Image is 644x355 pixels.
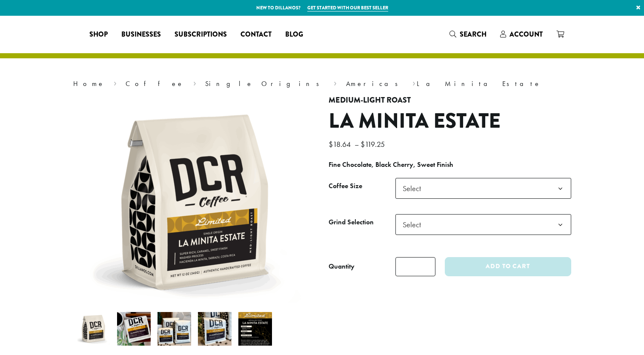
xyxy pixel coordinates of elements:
[361,139,387,149] bdi: 119.25
[205,79,325,88] a: Single Origins
[73,79,571,89] nav: Breadcrumb
[157,312,191,346] img: La Minita Estate - Image 3
[238,312,272,346] img: La Minita Estate - Image 5
[121,29,161,40] span: Businesses
[412,76,415,89] span: ›
[285,29,303,40] span: Blog
[329,96,571,105] h4: Medium-Light Roast
[329,216,395,229] label: Grind Selection
[329,261,355,272] div: Quantity
[329,160,453,169] b: Fine Chocolate, Black Cherry, Sweet Finish
[443,27,493,41] a: Search
[399,180,429,197] span: Select
[117,312,151,346] img: La Minita Estate - Image 2
[240,29,272,40] span: Contact
[198,312,232,346] img: La Minita Estate - Image 4
[395,178,571,199] span: Select
[334,76,337,89] span: ›
[329,139,333,149] span: $
[399,216,429,233] span: Select
[329,139,353,149] bdi: 18.64
[346,79,404,88] a: Americas
[307,4,388,11] a: Get started with our best seller
[175,29,227,40] span: Subscriptions
[126,79,184,88] a: Coffee
[329,109,571,134] h1: La Minita Estate
[329,180,395,192] label: Coffee Size
[73,79,105,88] a: Home
[460,29,487,39] span: Search
[89,29,108,40] span: Shop
[361,139,365,149] span: $
[509,29,543,39] span: Account
[395,214,571,235] span: Select
[395,257,435,276] input: Product quantity
[445,257,571,276] button: Add to cart
[77,312,110,346] img: La Minita Estate
[83,28,114,41] a: Shop
[355,139,359,149] span: –
[114,76,117,89] span: ›
[193,76,196,89] span: ›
